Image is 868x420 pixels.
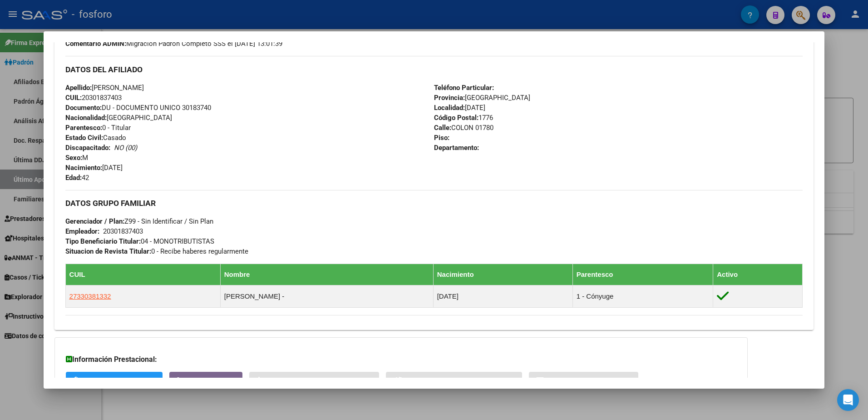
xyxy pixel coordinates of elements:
[433,285,572,307] td: [DATE]
[65,94,122,102] span: 20301837403
[529,372,638,389] button: Prestaciones Auditadas
[65,134,126,142] span: Casado
[66,354,736,365] h3: Información Prestacional:
[65,217,213,225] span: Z99 - Sin Identificar / Sin Plan
[65,124,102,132] strong: Parentesco:
[434,114,478,122] strong: Código Postal:
[220,285,433,307] td: [PERSON_NAME] -
[544,376,631,385] span: Prestaciones Auditadas
[433,264,572,285] th: Nacimiento
[434,104,485,112] span: [DATE]
[65,264,220,285] th: CUIL
[65,40,126,48] strong: Comentario ADMIN:
[434,124,451,132] strong: Calle:
[434,94,465,102] strong: Provincia:
[65,247,151,255] strong: Situacion de Revista Titular:
[65,39,282,49] span: Migración Padrón Completo SSS el [DATE] 13:01:39
[434,134,449,142] strong: Piso:
[65,114,107,122] strong: Nacionalidad:
[220,264,433,285] th: Nombre
[267,376,372,385] span: Sin Certificado Discapacidad
[249,372,379,389] button: Sin Certificado Discapacidad
[572,285,713,307] td: 1 - Cónyuge
[65,144,110,152] strong: Discapacitado:
[434,104,465,112] strong: Localidad:
[65,154,88,162] span: M
[66,372,163,389] button: SUR / SURGE / INTEGR.
[434,144,479,152] strong: Departamento:
[65,94,82,102] strong: CUIL:
[65,65,803,75] h3: DATOS DEL AFILIADO
[65,164,123,172] span: [DATE]
[65,124,131,132] span: 0 - Titular
[65,174,89,182] span: 42
[65,154,82,162] strong: Sexo:
[65,114,172,122] span: [GEOGRAPHIC_DATA]
[434,124,493,132] span: COLON 01780
[65,198,803,208] h3: DATOS GRUPO FAMILIAR
[434,94,530,102] span: [GEOGRAPHIC_DATA]
[65,237,141,245] strong: Tipo Beneficiario Titular:
[713,264,803,285] th: Activo
[188,376,235,385] span: Trazabilidad
[65,104,211,112] span: DU - DOCUMENTO UNICO 30183740
[65,134,103,142] strong: Estado Civil:
[65,174,82,182] strong: Edad:
[65,164,102,172] strong: Nacimiento:
[65,84,144,92] span: [PERSON_NAME]
[65,247,248,255] span: 0 - Recibe haberes regularmente
[837,389,859,411] div: Open Intercom Messenger
[114,144,137,152] i: NO (00)
[65,237,214,245] span: 04 - MONOTRIBUTISTAS
[434,84,494,92] strong: Teléfono Particular:
[65,104,102,112] strong: Documento:
[386,372,522,389] button: Not. Internacion / Censo Hosp.
[65,217,124,225] strong: Gerenciador / Plan:
[405,376,515,385] span: Not. Internacion / Censo Hosp.
[65,84,92,92] strong: Apellido:
[69,292,111,300] span: 27330381332
[572,264,713,285] th: Parentesco
[169,372,242,389] button: Trazabilidad
[434,114,493,122] span: 1776
[103,226,143,236] div: 20301837403
[83,376,155,385] span: SUR / SURGE / INTEGR.
[65,227,99,235] strong: Empleador:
